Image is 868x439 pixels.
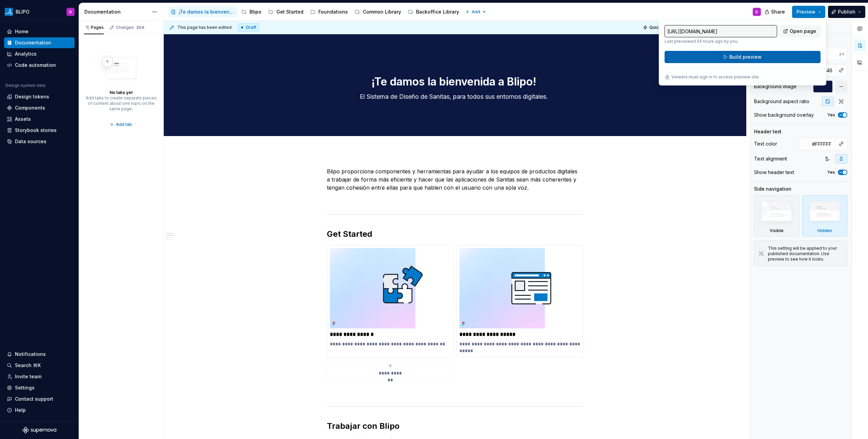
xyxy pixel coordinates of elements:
a: Invite team [4,371,75,382]
div: ¡Te damos la bienvenida a Blipo! [179,8,235,15]
a: Design tokens [4,91,75,102]
button: Add tab [107,120,135,129]
div: BLIPO [16,8,29,15]
div: Page tree [168,5,462,19]
h2: Trabajar con Blipo [327,421,583,432]
div: Documentation [15,39,51,46]
a: Get Started [265,6,306,17]
p: px [840,51,845,57]
img: 45309493-d480-4fb3-9f86-8e3098b627c9.png [5,8,13,16]
div: Search ⌘K [15,362,41,369]
div: Hidden [817,228,832,233]
div: Hidden [802,195,848,236]
a: Blipo [239,6,264,17]
div: Documentation [84,8,149,15]
div: No tabs yet [110,90,133,95]
div: Background aspect ratio [754,98,809,105]
a: Foundations [308,6,351,17]
p: Viewers must sign in to access preview site. [671,74,760,80]
button: Help [4,405,75,416]
button: Build preview [665,51,821,63]
div: Help [15,407,26,414]
button: Publish [828,6,865,18]
button: BLIPOD [1,4,77,19]
div: Contact support [15,396,53,402]
div: Get Started [276,8,303,15]
div: Design system data [5,83,45,88]
textarea: El Sistema de Diseño de Sanitas, para todos sus entornos digitales. [325,91,582,102]
span: 204 [135,25,145,30]
button: Contact support [4,394,75,404]
div: Components [15,104,45,111]
div: Notifications [15,351,46,358]
span: Add tab [116,122,132,127]
button: Quick preview [641,23,682,32]
img: 397e2b68-72b9-4847-9b6c-b32d28b8a5ec.png [459,248,580,328]
div: Invite team [15,373,41,380]
a: Data sources [4,136,75,147]
a: ¡Te damos la bienvenida a Blipo! [168,6,237,17]
div: Pages [84,25,104,30]
div: Common Library [363,8,401,15]
div: Analytics [15,51,37,57]
a: Code automation [4,60,75,71]
span: This page has been edited. [177,25,233,30]
span: Share [771,8,785,15]
p: Blipo proporciona componentes y herramientas para ayudar a los equipos de productos digitales a t... [327,167,583,192]
input: Auto [809,138,835,150]
a: Settings [4,382,75,393]
div: Text color [754,140,777,147]
a: Open page [780,25,821,37]
textarea: ¡Te damos la bienvenida a Blipo! [325,74,582,90]
div: Settings [15,384,35,391]
span: Build preview [729,54,762,60]
h2: Get Started [327,229,583,240]
div: Side navigation [754,186,791,192]
button: Add [463,7,489,17]
a: Documentation [4,37,75,48]
div: Header text [754,128,782,135]
input: Auto [813,48,840,60]
div: Storybook stories [15,127,57,134]
a: Common Library [352,6,404,17]
span: Open page [790,28,816,35]
div: Data sources [15,138,46,145]
div: Blipo [250,8,261,15]
span: Add [472,9,480,15]
div: Home [15,28,28,35]
button: Notifications [4,349,75,360]
span: Publish [838,8,855,15]
img: 32b54bae-1ab0-4fb7-bc62-c3239faf8065.png [330,248,451,328]
div: Add tabs to create separate pieces of content about one topic on the same page. [85,95,157,112]
span: Quick preview [649,25,678,30]
div: Visible [754,195,800,236]
div: Code automation [15,62,56,69]
div: Visible [770,228,784,233]
div: Changes [116,25,145,30]
div: Foundations [318,8,348,15]
span: Preview [796,8,815,15]
label: Yes [827,112,835,118]
a: Storybook stories [4,125,75,136]
a: Backoffice Library [405,6,462,17]
button: Preview [792,6,825,18]
svg: Supernova Logo [22,427,56,434]
div: Backoffice Library [416,8,459,15]
a: Home [4,26,75,37]
p: Last previewed 24 hours ago by you. [665,39,777,44]
label: Yes [827,170,835,175]
div: D [755,9,758,15]
div: Show background overlay [754,112,814,118]
div: Design tokens [15,93,49,100]
a: Analytics [4,49,75,59]
button: Search ⌘K [4,360,75,371]
a: Assets [4,114,75,125]
a: Components [4,102,75,113]
div: Text alignment [754,155,787,162]
div: Assets [15,116,31,122]
div: This setting will be applied to your published documentation. Use preview to see how it looks. [768,246,843,262]
div: Show header text [754,169,794,176]
span: Draft [246,25,256,30]
div: D [69,9,72,15]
